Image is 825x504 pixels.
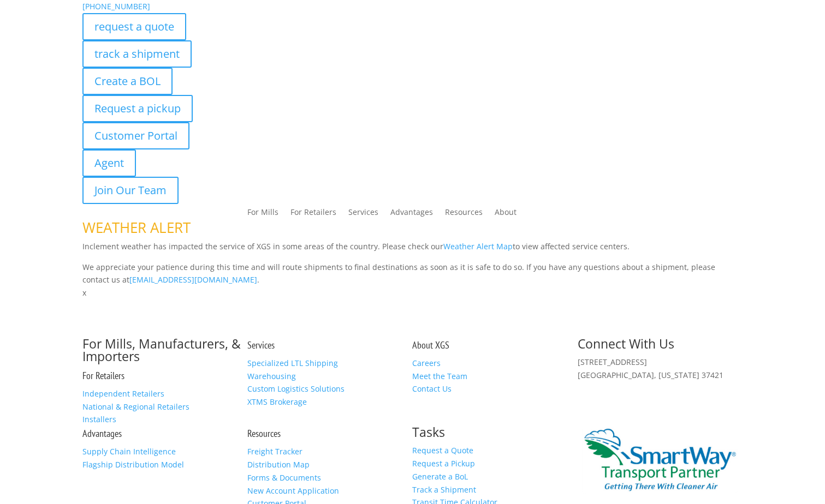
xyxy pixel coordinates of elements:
a: [EMAIL_ADDRESS][DOMAIN_NAME] [129,274,257,285]
a: Meet the Team [412,371,467,381]
a: For Mills, Manufacturers, & Importers [82,335,241,365]
a: New Account Application [247,485,339,496]
a: Agent [82,149,136,177]
a: [PHONE_NUMBER] [82,1,150,11]
a: Resources [445,208,483,220]
a: Distribution Map [247,459,310,470]
a: Join Our Team [82,177,179,204]
a: Advantages [82,427,122,440]
a: Installers [82,414,116,424]
a: XTMS Brokerage [247,397,307,407]
a: Custom Logistics Solutions [247,383,345,394]
img: group-6 [578,381,588,392]
a: Request a pickup [82,95,193,122]
a: Services [348,208,378,220]
a: Customer Portal [82,122,189,149]
a: Track a Shipment [412,484,476,495]
a: Resources [247,427,281,440]
a: For Retailers [82,369,124,382]
a: Freight Tracker [247,446,302,457]
p: x [82,286,743,299]
a: Generate a BoL [412,471,468,482]
a: Create a BOL [82,68,173,95]
h2: Connect With Us [578,338,743,356]
a: Weather Alert Map [443,241,513,251]
a: Services [247,339,275,351]
a: Supply Chain Intelligence [82,446,176,457]
a: About XGS [412,339,449,351]
a: Flagship Distribution Model [82,459,184,470]
h1: Contact Us [82,299,743,321]
a: For Mills [247,208,278,220]
a: Forms & Documents [247,472,321,483]
a: About [495,208,517,220]
h2: Tasks [412,426,577,444]
a: request a quote [82,13,186,40]
a: Independent Retailers [82,388,164,399]
a: Contact Us [412,383,452,394]
p: Inclement weather has impacted the service of XGS in some areas of the country. Please check our ... [82,240,743,261]
p: Complete the form below and a member of our team will be in touch within 24 hours. [82,321,743,334]
a: track a shipment [82,40,192,68]
img: Smartway_Logo [578,426,743,494]
span: WEATHER ALERT [82,218,191,237]
a: Request a Quote [412,445,473,455]
a: For Retailers [290,208,336,220]
a: Careers [412,358,441,368]
a: National & Regional Retailers [82,401,189,412]
p: [STREET_ADDRESS] [GEOGRAPHIC_DATA], [US_STATE] 37421 [578,356,743,382]
a: Specialized LTL Shipping [247,358,338,368]
a: Advantages [390,208,433,220]
p: We appreciate your patience during this time and will route shipments to final destinations as so... [82,261,743,287]
a: Request a Pickup [412,458,475,469]
a: Warehousing [247,371,296,381]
